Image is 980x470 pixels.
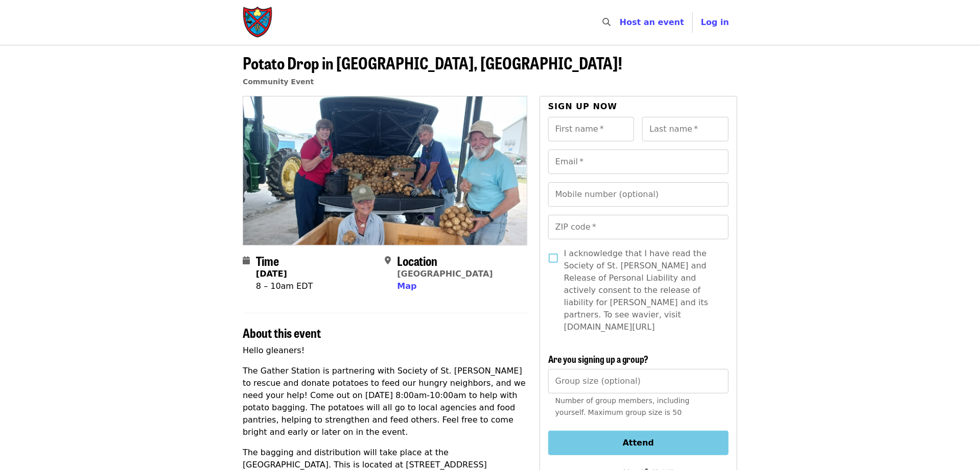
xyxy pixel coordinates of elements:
span: Map [397,281,416,291]
i: calendar icon [243,256,250,265]
input: First name [548,117,635,141]
input: Email [548,150,729,174]
i: map-marker-alt icon [385,256,391,265]
input: Search [617,10,625,35]
span: Time [256,252,279,269]
i: search icon [602,17,611,27]
span: Log in [701,17,729,27]
input: Last name [642,117,729,141]
p: The Gather Station is partnering with Society of St. [PERSON_NAME] to rescue and donate potatoes ... [243,365,527,438]
input: ZIP code [548,215,729,239]
a: [GEOGRAPHIC_DATA] [397,269,493,279]
p: Hello gleaners! [243,344,527,357]
span: Sign up now [548,102,618,111]
button: Map [397,280,416,292]
span: Potato Drop in [GEOGRAPHIC_DATA], [GEOGRAPHIC_DATA]! [243,51,622,75]
img: Potato Drop in New Hill, NC! organized by Society of St. Andrew [243,96,527,244]
a: Community Event [243,78,314,86]
input: [object Object] [548,369,729,393]
div: 8 – 10am EDT [256,280,313,292]
button: Attend [548,431,729,455]
input: Mobile number (optional) [548,182,729,207]
button: Log in [693,12,737,33]
strong: [DATE] [256,269,287,279]
span: Location [397,252,437,269]
span: About this event [243,324,321,341]
span: Number of group members, including yourself. Maximum group size is 50 [555,397,690,416]
span: Are you signing up a group? [548,352,649,365]
img: Society of St. Andrew - Home [243,6,273,39]
span: I acknowledge that I have read the Society of St. [PERSON_NAME] and Release of Personal Liability... [564,248,720,333]
a: Host an event [620,17,684,27]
